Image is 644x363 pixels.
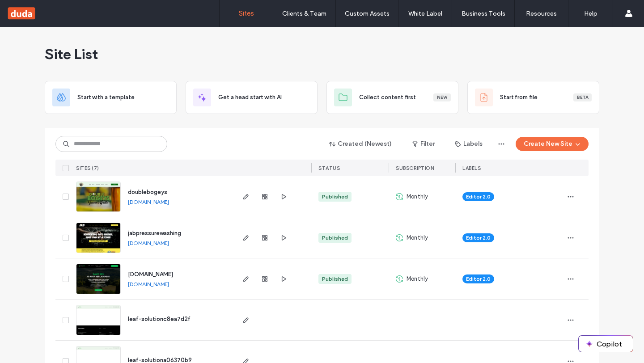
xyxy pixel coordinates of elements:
a: leaf-solutionc8ea7d2f [128,316,191,322]
span: Monthly [407,192,428,201]
span: Editor 2.0 [466,275,491,283]
button: Filter [403,137,444,151]
span: Monthly [407,233,428,242]
span: Start from file [500,93,538,102]
div: Start from fileBeta [467,81,599,114]
span: Site List [45,45,98,63]
span: SUBSCRIPTION [396,165,434,171]
div: New [433,93,451,101]
div: Collect content firstNew [326,81,458,114]
div: Published [322,234,348,242]
a: [DOMAIN_NAME] [128,240,169,246]
div: Start with a template [45,81,177,114]
span: Start with a template [77,93,135,102]
button: Copilot [579,336,633,352]
div: Beta [573,93,592,101]
label: Custom Assets [345,10,390,17]
label: White Label [408,10,442,17]
label: Help [584,10,597,17]
span: Editor 2.0 [466,234,491,242]
label: Sites [239,9,254,17]
div: Published [322,193,348,201]
a: doublebogeys [128,189,167,195]
div: Get a head start with AI [186,81,318,114]
label: Clients & Team [282,10,326,17]
span: Collect content first [359,93,416,102]
span: Monthly [407,274,428,283]
label: Business Tools [462,10,505,17]
div: Published [322,275,348,283]
a: [DOMAIN_NAME] [128,271,173,278]
span: Editor 2.0 [466,193,491,201]
a: [DOMAIN_NAME] [128,281,169,287]
button: Create New Site [516,137,589,151]
a: jabpressurewashing [128,230,181,236]
label: Resources [526,10,557,17]
span: Get a head start with AI [218,93,282,102]
button: Labels [447,137,491,151]
span: STATUS [318,165,340,171]
a: [DOMAIN_NAME] [128,198,169,205]
span: LABELS [462,165,481,171]
button: Created (Newest) [322,137,400,151]
span: SITES (7) [76,165,99,171]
